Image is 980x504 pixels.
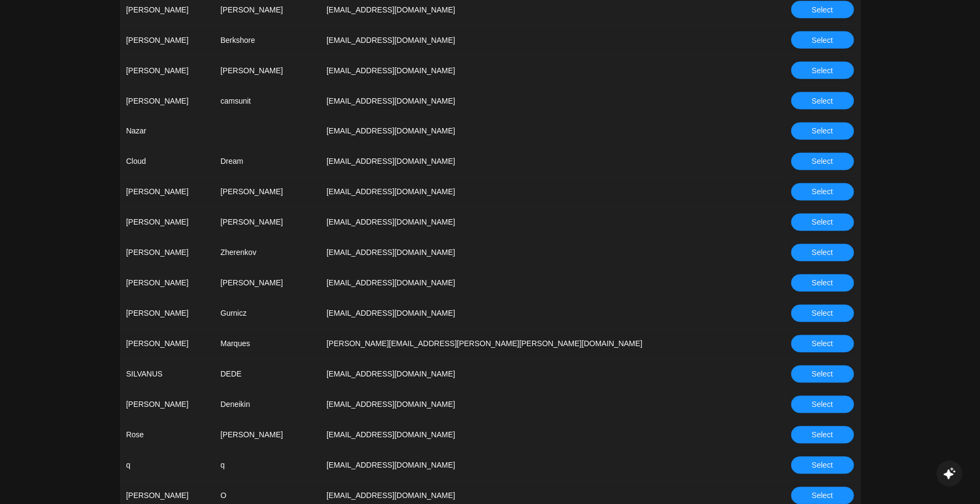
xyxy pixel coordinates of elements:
[214,146,321,177] td: Dream
[791,366,854,383] button: Select
[320,268,732,298] td: [EMAIL_ADDRESS][DOMAIN_NAME]
[791,457,854,474] button: Select
[791,123,854,140] button: Select
[320,55,732,86] td: [EMAIL_ADDRESS][DOMAIN_NAME]
[812,277,833,289] span: Select
[214,359,321,390] td: DEDE
[812,368,833,380] span: Select
[791,153,854,170] button: Select
[791,62,854,79] button: Select
[120,55,214,86] td: [PERSON_NAME]
[214,86,321,116] td: camsunit
[214,329,321,359] td: Marques
[812,125,833,137] span: Select
[812,4,833,16] span: Select
[791,31,854,49] button: Select
[812,490,833,502] span: Select
[120,329,214,359] td: [PERSON_NAME]
[214,55,321,86] td: [PERSON_NAME]
[214,420,321,450] td: [PERSON_NAME]
[214,268,321,298] td: [PERSON_NAME]
[120,420,214,450] td: Rose
[791,426,854,444] button: Select
[812,338,833,350] span: Select
[120,116,214,146] td: Nazar
[214,238,321,268] td: Zherenkov
[214,207,321,238] td: [PERSON_NAME]
[812,460,833,471] span: Select
[120,390,214,420] td: [PERSON_NAME]
[812,34,833,46] span: Select
[120,268,214,298] td: [PERSON_NAME]
[320,450,732,481] td: [EMAIL_ADDRESS][DOMAIN_NAME]
[812,65,833,76] span: Select
[791,214,854,231] button: Select
[791,396,854,413] button: Select
[320,116,732,146] td: [EMAIL_ADDRESS][DOMAIN_NAME]
[120,86,214,116] td: [PERSON_NAME]
[320,177,732,207] td: [EMAIL_ADDRESS][DOMAIN_NAME]
[812,429,833,441] span: Select
[320,420,732,450] td: [EMAIL_ADDRESS][DOMAIN_NAME]
[214,177,321,207] td: [PERSON_NAME]
[812,399,833,411] span: Select
[214,298,321,329] td: Gurnicz
[812,186,833,198] span: Select
[214,25,321,55] td: Berkshore
[320,298,732,329] td: [EMAIL_ADDRESS][DOMAIN_NAME]
[320,25,732,55] td: [EMAIL_ADDRESS][DOMAIN_NAME]
[791,335,854,353] button: Select
[791,275,854,292] button: Select
[120,25,214,55] td: [PERSON_NAME]
[320,207,732,238] td: [EMAIL_ADDRESS][DOMAIN_NAME]
[120,359,214,390] td: SILVANUS
[120,238,214,268] td: [PERSON_NAME]
[120,298,214,329] td: [PERSON_NAME]
[120,146,214,177] td: Cloud
[120,177,214,207] td: [PERSON_NAME]
[320,390,732,420] td: [EMAIL_ADDRESS][DOMAIN_NAME]
[791,92,854,110] button: Select
[812,156,833,168] span: Select
[812,247,833,259] span: Select
[791,1,854,18] button: Select
[320,146,732,177] td: [EMAIL_ADDRESS][DOMAIN_NAME]
[320,238,732,268] td: [EMAIL_ADDRESS][DOMAIN_NAME]
[791,305,854,322] button: Select
[320,86,732,116] td: [EMAIL_ADDRESS][DOMAIN_NAME]
[214,390,321,420] td: Deneikin
[120,207,214,238] td: [PERSON_NAME]
[214,450,321,481] td: q
[320,359,732,390] td: [EMAIL_ADDRESS][DOMAIN_NAME]
[120,450,214,481] td: q
[791,183,854,201] button: Select
[812,308,833,320] span: Select
[812,95,833,107] span: Select
[320,329,732,359] td: [PERSON_NAME][EMAIL_ADDRESS][PERSON_NAME][PERSON_NAME][DOMAIN_NAME]
[812,216,833,228] span: Select
[791,244,854,261] button: Select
